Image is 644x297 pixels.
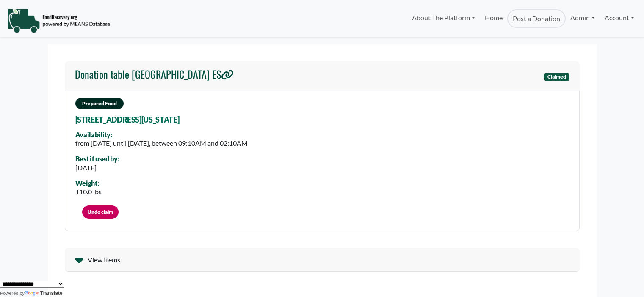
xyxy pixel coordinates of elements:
[25,290,63,296] a: Translate
[75,68,234,80] h4: Donation table [GEOGRAPHIC_DATA] ES
[566,9,600,26] a: Admin
[88,255,120,265] span: View Items
[600,9,639,26] a: Account
[75,163,119,173] div: [DATE]
[75,180,102,187] div: Weight:
[7,8,110,33] img: NavigationLogo_FoodRecovery-91c16205cd0af1ed486a0f1a7774a6544ea792ac00100771e7dd3ec7c0e58e41.png
[75,155,119,163] div: Best if used by:
[75,187,102,197] div: 110.0 lbs
[25,291,40,297] img: Google Translate
[480,9,507,28] a: Home
[75,68,234,84] a: Donation table [GEOGRAPHIC_DATA] ES
[75,98,124,109] span: Prepared Food
[75,115,180,124] a: [STREET_ADDRESS][US_STATE]
[82,205,119,219] a: Undo claim
[507,9,566,28] a: Post a Donation
[407,9,480,26] a: About The Platform
[75,138,248,148] div: from [DATE] until [DATE], between 09:10AM and 02:10AM
[75,131,248,139] div: Availability:
[544,73,569,81] span: Claimed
